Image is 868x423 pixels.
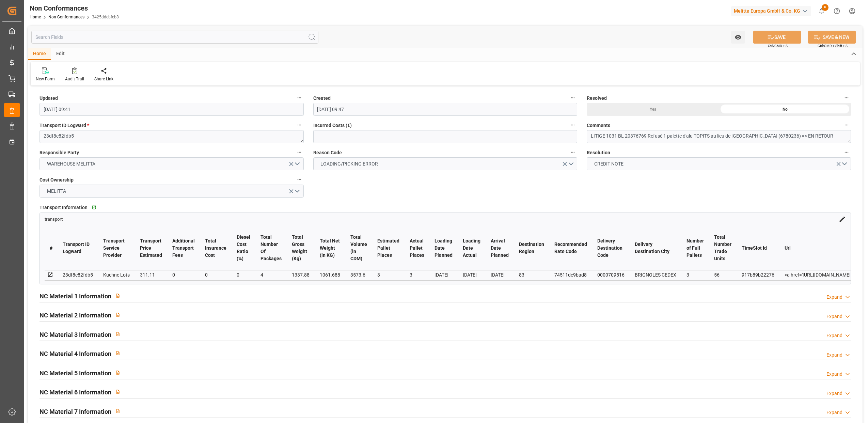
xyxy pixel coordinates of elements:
[587,157,851,170] button: open menu
[549,226,592,270] th: Recommended Rate Code
[315,226,345,270] th: Total Net Weight (in KG)
[287,226,315,270] th: Total Gross Weight (Kg)
[111,366,124,379] button: View description
[292,271,310,279] div: 1337.88
[372,226,405,270] th: Estimated Pallet Places
[111,385,124,398] button: View description
[731,31,745,44] button: open menu
[44,188,69,195] span: MELITTA
[40,157,304,170] button: open menu
[45,217,63,222] span: transport
[597,271,625,279] div: 0000709516
[40,149,79,156] span: Responsible Party
[753,31,801,44] button: SAVE
[630,226,681,270] th: Delivery Destination City
[842,121,851,129] button: Comments
[98,226,135,270] th: Transport Service Provider
[40,176,74,184] span: Cost Ownership
[768,43,788,48] span: Ctrl/CMD + S
[742,271,774,279] div: 917b89b22276
[587,103,719,116] div: Yes
[28,48,51,60] div: Home
[58,226,98,270] th: Transport ID Logward
[295,175,304,184] button: Cost Ownership
[842,148,851,157] button: Resolution
[568,148,577,157] button: Reason Code
[30,3,119,13] div: Non Conformances
[519,271,544,279] div: 83
[463,271,480,279] div: [DATE]
[111,347,124,360] button: View description
[731,4,814,17] button: Melitta Europa GmbH & Co. KG
[40,103,304,116] input: DD-MM-YYYY HH:MM
[592,226,630,270] th: Delivery Destination Code
[458,226,486,270] th: Loading Date Actual
[345,226,372,270] th: Total Volume (in CDM)
[48,15,84,19] a: Non Conformances
[40,311,111,320] h2: NC Material 2 Information
[40,330,111,339] h2: NC Material 3 Information
[200,226,232,270] th: Total Insurance Cost
[826,313,842,320] div: Expand
[435,271,453,279] div: [DATE]
[818,43,848,48] span: Ctrl/CMD + Shift + S
[40,292,111,301] h2: NC Material 1 Information
[826,409,842,416] div: Expand
[709,226,737,270] th: Total Number Trade Units
[40,388,111,397] h2: NC Material 6 Information
[40,185,304,198] button: open menu
[587,130,851,143] textarea: LITIGE 1031 BL 20376769 Refusé 1 palette d'alu TOPITS au lieu de [GEOGRAPHIC_DATA] (6780236) => E...
[410,271,424,279] div: 3
[681,226,709,270] th: Number of Full Pallets
[686,271,704,279] div: 3
[587,122,610,129] span: Comments
[135,226,167,270] th: Transport Price Estimated
[295,148,304,157] button: Responsible Party
[40,407,111,416] h2: NC Material 7 Information
[261,271,282,279] div: 4
[295,93,304,102] button: Updated
[554,271,587,279] div: 74511dc9bad8
[377,271,399,279] div: 3
[587,95,607,102] span: Resolved
[40,349,111,358] h2: NC Material 4 Information
[486,226,514,270] th: Arrival Date Planned
[635,271,676,279] div: BRIGNOLES CEDEX
[731,6,811,16] div: Melitta Europa GmbH & Co. KG
[40,369,111,378] h2: NC Material 5 Information
[822,4,828,11] span: 6
[714,271,731,279] div: 56
[232,226,255,270] th: Diesel Cost Ratio (%)
[587,149,610,156] span: Resolution
[737,226,779,270] th: TimeSlot Id
[719,103,851,116] div: No
[111,289,124,302] button: View description
[313,122,352,129] span: Incurred Costs (€)
[30,15,41,19] a: Home
[829,3,845,19] button: Help Center
[826,294,842,301] div: Expand
[111,308,124,321] button: View description
[40,95,58,102] span: Updated
[313,103,578,116] input: DD-MM-YYYY HH:MM
[313,149,342,156] span: Reason Code
[172,271,195,279] div: 0
[350,271,367,279] div: 3573.6
[591,160,627,168] span: CREDIT NOTE
[429,226,458,270] th: Loading Date Planned
[313,157,578,170] button: open menu
[568,121,577,129] button: Incurred Costs (€)
[255,226,287,270] th: Total Number Of Packages
[36,76,55,82] div: New Form
[40,130,304,143] textarea: 23df8e82fdb5
[826,351,842,359] div: Expand
[140,271,162,279] div: 311.11
[44,160,99,168] span: WAREHOUSE MELITTA
[237,271,250,279] div: 0
[45,216,63,221] a: transport
[31,31,318,44] input: Search Fields
[320,271,340,279] div: 1061.688
[814,3,829,19] button: show 6 new notifications
[167,226,200,270] th: Additional Transport Fees
[295,121,304,129] button: Transport ID Logward *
